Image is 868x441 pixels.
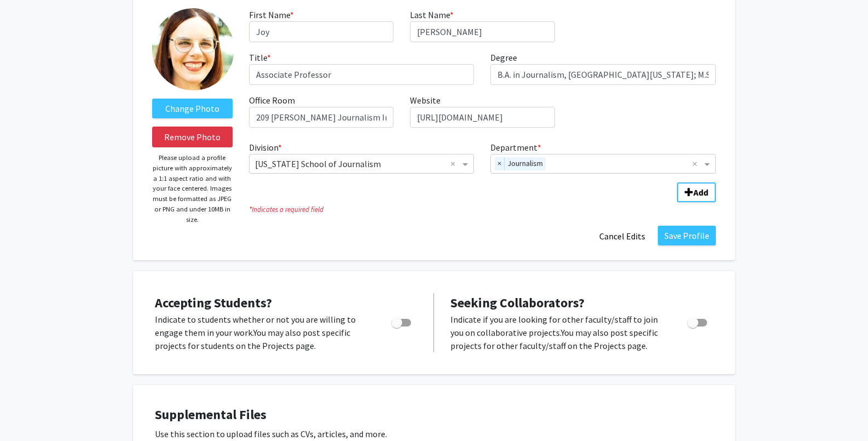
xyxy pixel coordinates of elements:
[249,204,716,215] i: Indicates a required field
[249,8,294,21] label: First Name
[490,154,716,174] ng-select: Department
[155,313,371,352] p: Indicate to students whether or not you are willing to engage them in your work. You may also pos...
[152,8,234,90] img: Profile Picture
[410,8,454,21] label: Last Name
[155,407,713,423] h4: Supplemental Files
[155,294,272,311] span: Accepting Students?
[693,187,708,198] b: Add
[495,157,505,170] span: ×
[592,226,652,247] button: Cancel Edits
[241,141,483,174] div: Division
[482,141,724,174] div: Department
[249,154,474,174] ng-select: Division
[450,157,460,170] span: Clear all
[249,51,271,64] label: Title
[683,313,713,329] div: Toggle
[410,94,441,107] label: Website
[152,127,233,147] button: Remove Photo
[692,157,702,170] span: Clear all
[658,226,716,245] button: Save Profile
[8,392,47,433] iframe: Chat
[155,427,713,440] p: Use this section to upload files such as CVs, articles, and more.
[505,157,546,170] span: Journalism
[450,294,585,311] span: Seeking Collaborators?
[450,313,667,352] p: Indicate if you are looking for other faculty/staff to join you on collaborative projects. You ma...
[677,182,716,202] button: Add Division/Department
[490,51,517,64] label: Degree
[152,153,233,225] p: Please upload a profile picture with approximately a 1:1 aspect ratio and with your face centered...
[249,94,295,107] label: Office Room
[387,313,417,329] div: Toggle
[152,99,233,118] label: ChangeProfile Picture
